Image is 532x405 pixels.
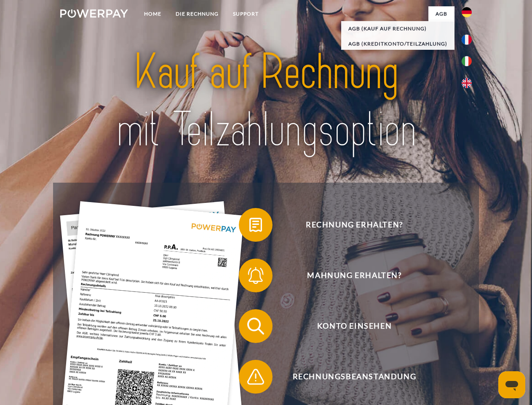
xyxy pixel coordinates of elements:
a: AGB (Kreditkonto/Teilzahlung) [341,36,454,51]
img: title-powerpay_de.svg [80,40,452,162]
span: Rechnungsbeanstandung [251,360,457,394]
img: logo-powerpay-white.svg [60,9,128,18]
button: Mahnung erhalten? [239,259,458,292]
button: Konto einsehen [239,309,458,343]
img: en [462,78,472,88]
button: Rechnungsbeanstandung [239,360,458,394]
img: qb_bill.svg [245,214,266,235]
span: Konto einsehen [251,309,457,343]
a: Home [137,6,168,22]
span: Rechnung erhalten? [251,208,457,242]
img: it [462,56,472,66]
a: SUPPORT [226,6,266,22]
img: qb_bell.svg [245,265,266,286]
button: Rechnung erhalten? [239,208,458,242]
iframe: Schaltfläche zum Öffnen des Messaging-Fensters [498,371,525,398]
a: agb [428,6,454,22]
img: fr [462,35,472,45]
img: qb_search.svg [245,316,266,337]
img: de [462,7,472,17]
a: DIE RECHNUNG [168,6,226,22]
span: Mahnung erhalten? [251,259,457,292]
a: AGB (Kauf auf Rechnung) [341,21,454,36]
img: qb_warning.svg [245,366,266,387]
